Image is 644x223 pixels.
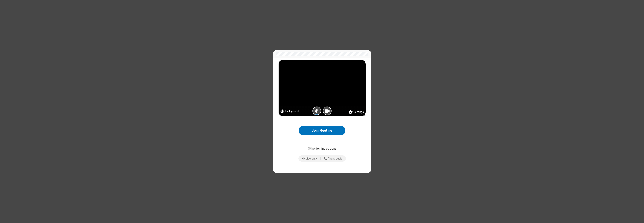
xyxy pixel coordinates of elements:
button: Camera is on [323,107,332,115]
span: Phone audio [328,157,342,160]
button: Background [280,109,299,114]
span: | [320,156,321,161]
button: Mic is on [312,107,321,115]
span: View only [306,157,317,160]
button: Settings [349,110,364,114]
button: Join Meeting [299,126,345,135]
button: Use your phone for mic and speaker while you view the meeting on this device. [323,155,344,162]
p: Other joining options [279,146,366,151]
button: Prevent echo when there is already an active mic and speaker in the room. [300,155,318,162]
